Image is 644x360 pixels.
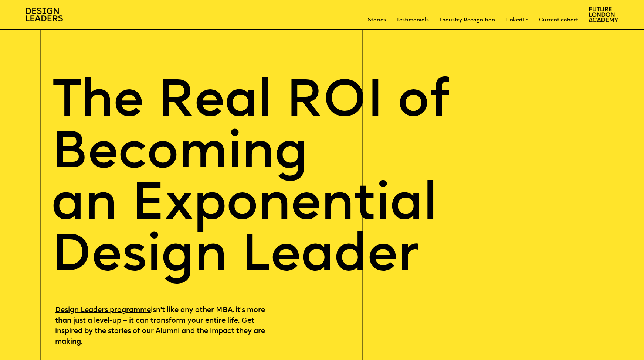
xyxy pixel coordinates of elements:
a: Industry Recognition [439,17,495,24]
a: Testimonials [396,17,429,24]
a: Current cohort [539,17,578,24]
h1: The Real ROI of Becoming an Exponential Design Leader [51,77,592,283]
a: Stories [368,17,386,24]
a: LinkedIn [505,17,529,24]
a: Design Leaders programme [55,307,151,314]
